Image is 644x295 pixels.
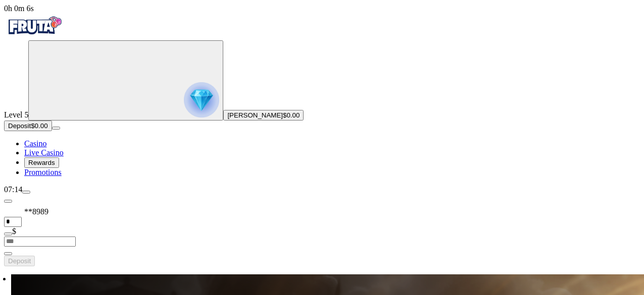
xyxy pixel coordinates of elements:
img: reward progress [184,82,219,117]
nav: Primary [4,13,640,177]
span: Promotions [24,168,62,176]
button: eye icon [4,232,12,235]
button: reward progress [28,40,223,121]
button: eye icon [4,252,12,255]
span: $0.00 [31,122,47,130]
span: $0.00 [283,111,300,119]
button: menu [52,127,60,130]
span: Rewards [28,159,55,166]
span: 07:14 [4,185,22,194]
button: reward iconRewards [24,157,59,168]
span: Deposit [8,122,31,130]
a: Fruta [4,31,65,40]
img: Fruta [4,13,65,38]
button: Hide quick deposit form [4,200,12,203]
img: Visa [4,203,24,214]
span: user session time [4,4,34,13]
a: poker-chip iconLive Casino [24,148,64,157]
button: menu [22,191,30,194]
button: Deposit [4,256,35,266]
span: $ [12,227,16,235]
button: Depositplus icon$0.00 [4,121,52,131]
span: Casino [24,139,46,148]
span: Live Casino [24,148,64,157]
a: gift-inverted iconPromotions [24,168,62,176]
span: Level 5 [4,110,28,119]
span: Deposit [8,257,31,265]
button: [PERSON_NAME]$0.00 [223,110,304,121]
a: diamond iconCasino [24,139,46,148]
span: [PERSON_NAME] [227,111,283,119]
